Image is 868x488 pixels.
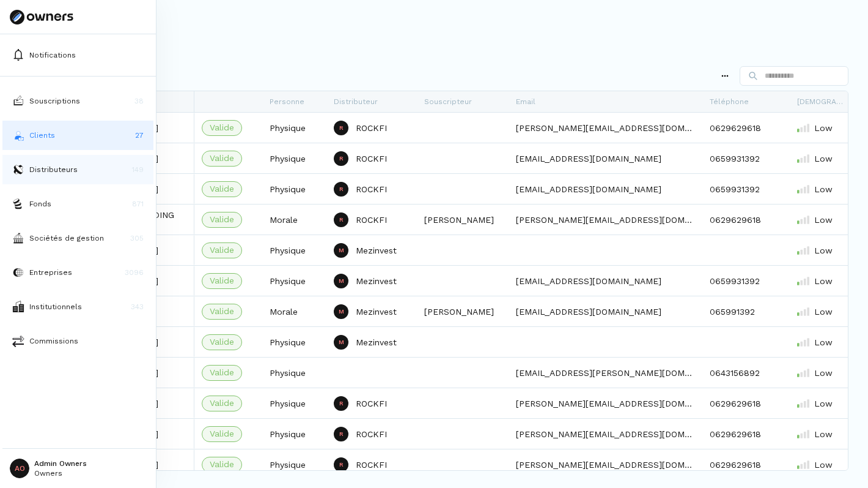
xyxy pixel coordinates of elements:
[2,40,153,70] button: Notifications
[12,335,24,347] img: commissions
[12,129,24,141] img: investors
[262,266,326,296] div: Physique
[417,205,509,235] div: [PERSON_NAME]
[262,419,326,449] div: Physique
[134,96,144,107] p: 38
[135,130,144,141] p: 27
[356,122,387,134] p: ROCKFI
[339,462,344,468] p: R
[356,214,387,226] p: ROCKFI
[702,388,790,418] div: 0629629618
[34,470,87,477] p: Owners
[710,97,749,106] span: Téléphone
[210,244,234,257] span: Valide
[262,174,326,204] div: Physique
[509,174,702,204] div: [EMAIL_ADDRESS][DOMAIN_NAME]
[814,183,833,195] span: Low
[814,306,833,318] span: Low
[2,258,153,287] button: companiesEntreprises3096
[2,223,153,253] button: asset-managersSociétés de gestion305
[356,459,387,471] p: ROCKFI
[210,182,234,195] span: Valide
[702,449,790,479] div: 0629629618
[130,233,144,244] p: 305
[125,267,144,278] p: 3096
[34,460,87,467] p: Admin Owners
[262,113,326,143] div: Physique
[29,198,51,209] p: Fonds
[29,96,80,107] p: Souscriptions
[339,431,344,437] p: R
[2,189,153,219] a: fundsFonds871
[339,247,344,253] p: M
[339,278,344,284] p: M
[356,183,387,195] p: ROCKFI
[2,292,153,321] button: institutionalsInstitutionnels343
[339,125,344,131] p: R
[702,296,790,326] div: 065991392
[132,198,144,209] p: 871
[356,275,397,287] p: Mezinvest
[509,296,702,326] div: [EMAIL_ADDRESS][DOMAIN_NAME]
[2,326,153,356] button: commissionsCommissions
[29,233,104,244] p: Sociétés de gestion
[814,122,833,134] span: Low
[702,419,790,449] div: 0629629618
[814,336,833,348] span: Low
[509,113,702,143] div: [PERSON_NAME][EMAIL_ADDRESS][DOMAIN_NAME]
[334,97,378,106] span: Distributeur
[814,397,833,410] span: Low
[814,428,833,440] span: Low
[702,205,790,235] div: 0629629618
[262,296,326,326] div: Morale
[262,235,326,265] div: Physique
[210,152,234,165] span: Valide
[702,358,790,388] div: 0643156892
[356,428,387,440] p: ROCKFI
[2,155,153,184] button: distributorsDistributeurs149
[702,113,790,143] div: 0629629618
[356,306,397,318] p: Mezinvest
[356,152,387,165] p: ROCKFI
[339,186,344,192] p: R
[2,86,153,116] button: subscriptionsSouscriptions38
[509,266,702,296] div: [EMAIL_ADDRESS][DOMAIN_NAME]
[262,205,326,235] div: Morale
[814,275,833,287] span: Low
[2,121,153,150] a: investorsClients27
[210,336,234,348] span: Valide
[210,121,234,134] span: Valide
[262,143,326,173] div: Physique
[814,152,833,165] span: Low
[509,205,702,235] div: [PERSON_NAME][EMAIL_ADDRESS][DOMAIN_NAME]
[210,305,234,318] span: Valide
[210,427,234,440] span: Valide
[339,217,344,223] p: R
[702,266,790,296] div: 0659931392
[262,449,326,479] div: Physique
[339,339,344,345] p: M
[12,266,24,279] img: companies
[12,198,24,210] img: funds
[702,143,790,173] div: 0659931392
[339,309,344,315] p: M
[509,419,702,449] div: [PERSON_NAME][EMAIL_ADDRESS][DOMAIN_NAME]
[356,397,387,410] p: ROCKFI
[29,130,55,141] p: Clients
[210,366,234,379] span: Valide
[424,97,472,106] span: Souscripteur
[29,267,72,278] p: Entreprises
[356,244,397,257] p: Mezinvest
[131,301,144,312] p: 343
[356,336,397,348] p: Mezinvest
[509,358,702,388] div: [EMAIL_ADDRESS][PERSON_NAME][DOMAIN_NAME]
[29,164,78,175] p: Distributeurs
[210,458,234,471] span: Valide
[12,301,24,312] img: institutionals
